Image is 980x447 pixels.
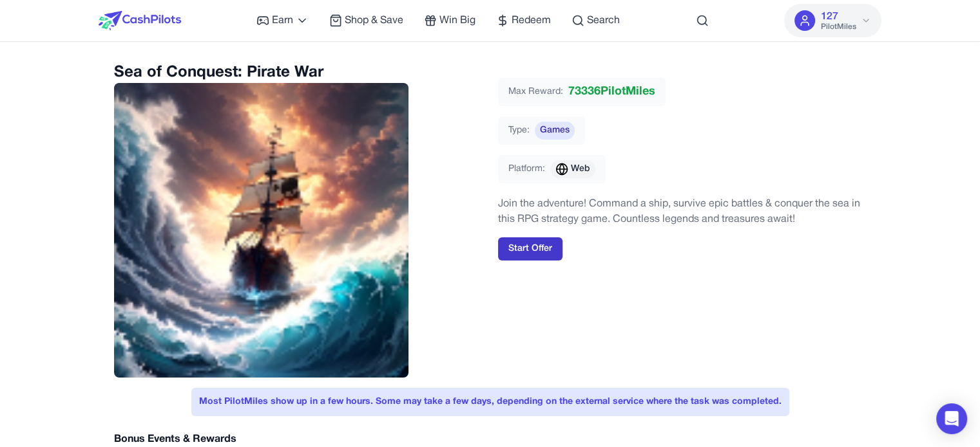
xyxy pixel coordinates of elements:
[535,122,575,140] span: Games
[784,4,881,37] button: 127PilotMiles
[508,86,563,98] span: Max Reward:
[936,403,967,434] div: Open Intercom Messenger
[256,13,309,28] a: Earn
[498,237,562,260] button: Start Offer
[114,83,409,378] img: Sea of Conquest: Pirate War
[272,13,293,28] span: Earn
[345,13,403,28] span: Shop & Save
[508,163,545,176] span: Platform:
[512,13,551,28] span: Redeem
[424,13,476,28] a: Win Big
[114,62,483,83] h2: Sea of Conquest: Pirate War
[498,196,867,227] div: Join the adventure! Command a ship, survive epic battles & conquer the sea in this RPG strategy g...
[587,13,620,28] span: Search
[572,13,620,28] a: Search
[820,9,838,24] span: 127
[114,432,236,447] h3: Bonus Events & Rewards
[568,83,655,101] span: 73336 PilotMiles
[820,22,856,32] span: PilotMiles
[496,13,551,28] a: Redeem
[439,13,476,28] span: Win Big
[571,163,590,176] span: Web
[99,11,181,30] img: CashPilots Logo
[508,124,530,137] span: Type:
[329,13,403,28] a: Shop & Save
[191,388,789,416] div: Most PilotMiles show up in a few hours. Some may take a few days, depending on the external servi...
